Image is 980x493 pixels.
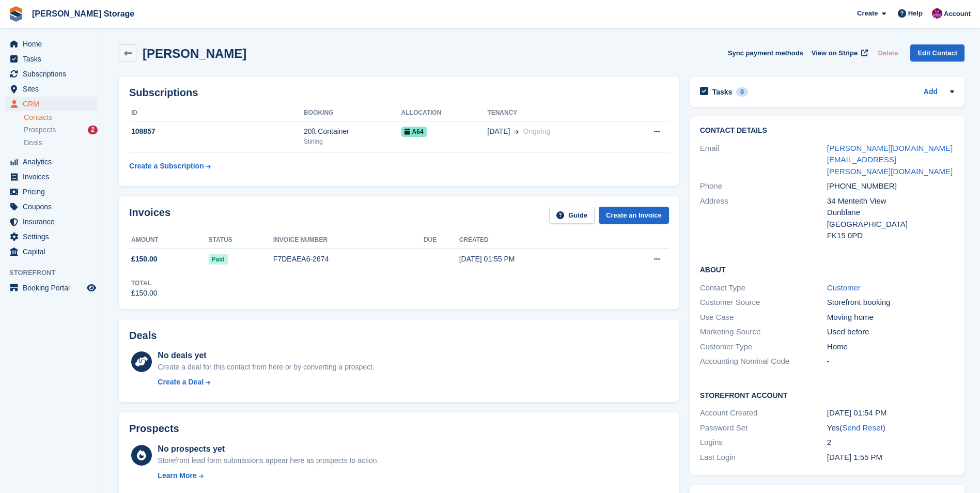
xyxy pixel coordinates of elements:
[827,356,954,367] div: -
[304,126,401,137] div: 20ft Container
[23,52,85,66] span: Tasks
[944,9,971,19] span: Account
[712,87,733,97] h2: Tasks
[24,113,98,122] a: Contacts
[5,52,98,66] a: menu
[827,144,953,176] a: [PERSON_NAME][DOMAIN_NAME][EMAIL_ADDRESS][PERSON_NAME][DOMAIN_NAME]
[700,195,827,242] div: Address
[304,105,401,121] th: Booking
[827,407,954,419] div: [DATE] 01:54 PM
[459,254,610,265] div: [DATE] 01:55 PM
[827,422,954,434] div: Yes
[5,199,98,214] a: menu
[8,6,24,22] img: stora-icon-8386f47178a22dfd0bd8f6a31ec36ba5ce8667c1dd55bd0f319d3a0aa187defe.svg
[5,67,98,81] a: menu
[5,229,98,244] a: menu
[827,437,954,449] div: 2
[874,44,902,61] button: Delete
[143,47,246,60] h2: [PERSON_NAME]
[5,37,98,51] a: menu
[23,97,85,111] span: CRM
[700,282,827,294] div: Contact Type
[700,312,827,323] div: Use Case
[24,137,98,148] a: Deals
[129,87,669,99] h2: Subscriptions
[700,452,827,464] div: Last Login
[700,356,827,367] div: Accounting Nominal Code
[23,37,85,51] span: Home
[24,125,98,135] a: Prospects 2
[24,138,42,148] span: Deals
[827,195,954,207] div: 34 Menteith View
[401,127,427,137] span: A64
[523,127,550,135] span: Ongoing
[23,214,85,229] span: Insurance
[23,184,85,199] span: Pricing
[5,170,98,184] a: menu
[5,82,98,96] a: menu
[23,229,85,244] span: Settings
[23,244,85,259] span: Capital
[827,341,954,353] div: Home
[23,67,85,81] span: Subscriptions
[5,244,98,259] a: menu
[700,143,827,178] div: Email
[700,127,954,135] h2: Contact Details
[129,157,211,176] a: Create a Subscription
[129,105,304,121] th: ID
[728,44,803,61] button: Sync payment methods
[827,219,954,230] div: [GEOGRAPHIC_DATA]
[842,423,882,432] a: Send Reset
[304,137,401,146] div: Stirling
[23,170,85,184] span: Invoices
[131,288,158,299] div: £150.00
[131,254,158,265] span: £150.00
[700,180,827,192] div: Phone
[812,48,858,58] span: View on Stripe
[5,184,98,199] a: menu
[839,423,885,432] span: ( )
[158,377,204,388] div: Create a Deal
[158,443,379,455] div: No prospects yet
[807,44,870,61] a: View on Stripe
[209,254,228,265] span: Paid
[209,232,273,249] th: Status
[129,423,179,435] h2: Prospects
[158,377,374,388] a: Create a Deal
[827,207,954,219] div: Dunblane
[599,207,669,224] a: Create an Invoice
[487,126,510,137] span: [DATE]
[401,105,488,121] th: Allocation
[24,125,56,135] span: Prospects
[857,8,878,19] span: Create
[158,455,379,466] div: Storefront lead form submissions appear here as prospects to action.
[131,279,158,288] div: Total
[827,297,954,309] div: Storefront booking
[23,155,85,169] span: Analytics
[23,82,85,96] span: Sites
[129,161,204,172] div: Create a Subscription
[5,214,98,229] a: menu
[827,453,882,461] time: 2025-09-18 12:55:14 UTC
[700,390,954,400] h2: Storefront Account
[700,422,827,434] div: Password Set
[700,297,827,309] div: Customer Source
[23,199,85,214] span: Coupons
[700,264,954,274] h2: About
[28,5,138,22] a: [PERSON_NAME] Storage
[700,437,827,449] div: Logins
[827,326,954,338] div: Used before
[273,254,424,265] div: F7DEAEA6-2674
[158,470,196,481] div: Learn More
[827,283,861,292] a: Customer
[910,44,965,61] a: Edit Contact
[85,282,98,294] a: Preview store
[129,330,157,342] h2: Deals
[827,230,954,242] div: FK15 0PD
[424,232,459,249] th: Due
[827,180,954,192] div: [PHONE_NUMBER]
[158,470,379,481] a: Learn More
[129,207,170,224] h2: Invoices
[5,155,98,169] a: menu
[23,281,85,295] span: Booking Portal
